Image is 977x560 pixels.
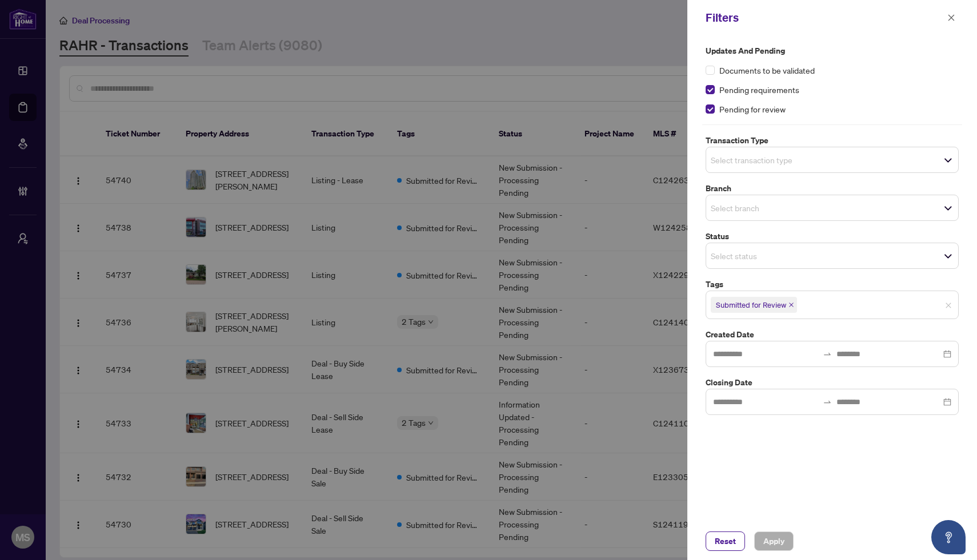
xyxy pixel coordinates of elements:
[823,349,832,358] span: swap-right
[706,531,745,551] button: Reset
[823,397,832,406] span: to
[706,134,959,147] label: Transaction Type
[706,278,959,291] label: Tags
[754,531,794,551] button: Apply
[945,302,952,309] span: close
[706,45,959,57] label: Updates and Pending
[706,182,959,195] label: Branch
[711,297,797,313] span: Submitted for Review
[947,14,955,22] span: close
[719,64,815,76] span: Documents to be validated
[931,520,966,554] button: Open asap
[715,532,736,550] span: Reset
[823,349,832,358] span: to
[823,397,832,406] span: swap-right
[706,230,959,243] label: Status
[706,328,959,341] label: Created Date
[719,103,786,115] span: Pending for review
[719,83,799,96] span: Pending requirements
[706,376,959,389] label: Closing Date
[788,302,794,308] span: close
[716,299,786,311] span: Submitted for Review
[706,9,944,26] div: Filters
